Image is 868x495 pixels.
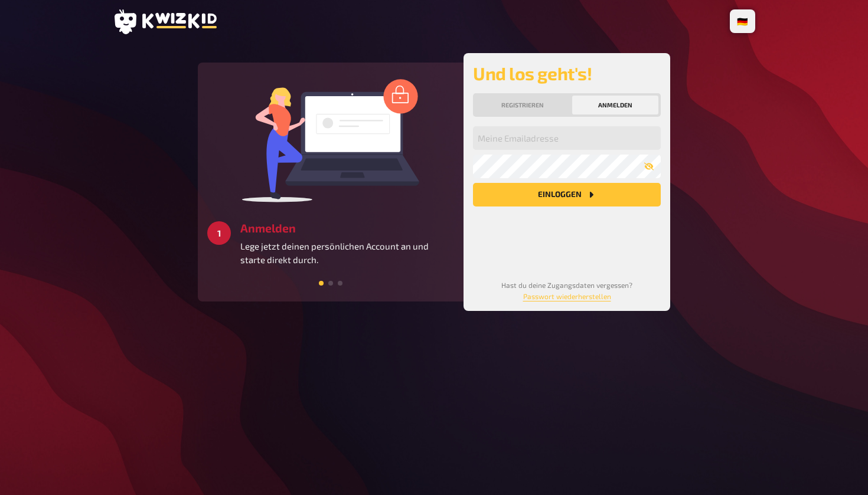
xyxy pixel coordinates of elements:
[473,63,661,84] h2: Und los geht's!
[501,281,632,300] small: Hast du deine Zugangsdaten vergessen?
[572,96,658,114] button: Anmelden
[240,221,454,235] h3: Anmelden
[732,12,753,31] li: 🇩🇪
[523,292,611,300] a: Passwort wiederherstellen
[242,78,419,202] img: log in
[475,96,570,114] button: Registrieren
[240,240,454,266] p: Lege jetzt deinen persönlichen Account an und starte direkt durch.
[473,126,661,150] input: Meine Emailadresse
[473,183,661,206] button: Einloggen
[207,221,231,245] div: 1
